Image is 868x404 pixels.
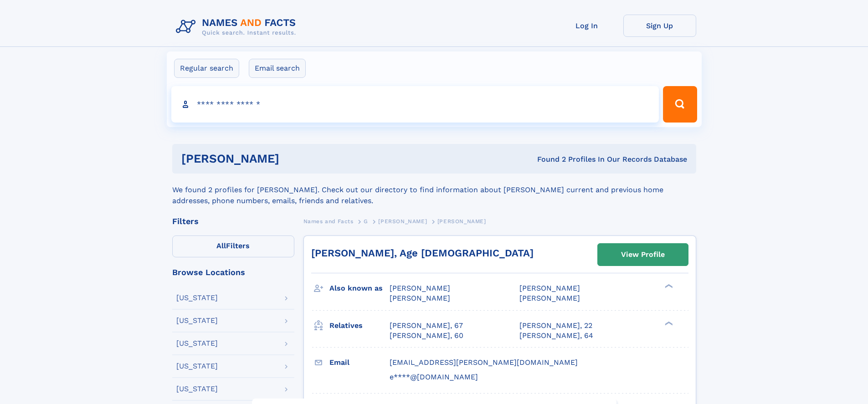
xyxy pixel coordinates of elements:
[171,86,659,123] input: search input
[378,215,427,227] a: [PERSON_NAME]
[364,215,368,227] a: G
[329,281,390,296] h3: Also known as
[621,244,665,265] div: View Profile
[378,218,427,225] span: [PERSON_NAME]
[598,244,688,266] a: View Profile
[390,358,578,367] span: [EMAIL_ADDRESS][PERSON_NAME][DOMAIN_NAME]
[216,241,226,250] span: All
[176,317,218,324] div: [US_STATE]
[519,331,593,341] a: [PERSON_NAME], 64
[172,235,294,257] label: Filters
[519,294,580,302] span: [PERSON_NAME]
[176,363,218,370] div: [US_STATE]
[623,15,696,37] a: Sign Up
[249,59,306,78] label: Email search
[408,154,687,164] div: Found 2 Profiles In Our Records Database
[663,86,697,123] button: Search Button
[390,294,450,302] span: [PERSON_NAME]
[663,283,673,289] div: ❯
[172,174,696,206] div: We found 2 profiles for [PERSON_NAME]. Check out our directory to find information about [PERSON_...
[390,331,463,341] a: [PERSON_NAME], 60
[311,247,534,259] a: [PERSON_NAME], Age [DEMOGRAPHIC_DATA]
[364,218,368,225] span: G
[663,320,673,326] div: ❯
[519,321,592,331] a: [PERSON_NAME], 22
[172,268,294,276] div: Browse Locations
[176,294,218,302] div: [US_STATE]
[390,321,463,331] a: [PERSON_NAME], 67
[174,59,239,78] label: Regular search
[329,318,390,333] h3: Relatives
[519,284,580,292] span: [PERSON_NAME]
[172,217,294,225] div: Filters
[390,284,450,292] span: [PERSON_NAME]
[176,340,218,347] div: [US_STATE]
[437,218,486,225] span: [PERSON_NAME]
[550,15,623,37] a: Log In
[181,153,408,164] h1: [PERSON_NAME]
[172,15,303,39] img: Logo Names and Facts
[329,355,390,370] h3: Email
[176,385,218,393] div: [US_STATE]
[303,215,354,227] a: Names and Facts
